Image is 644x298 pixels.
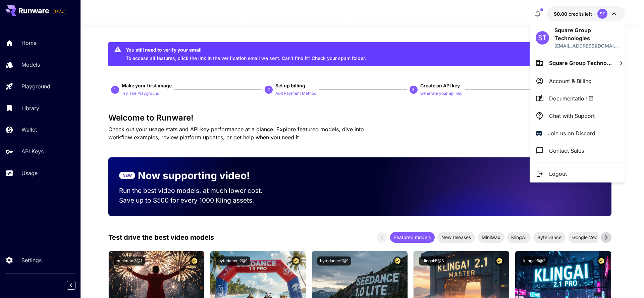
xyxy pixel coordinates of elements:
p: Join us on Discord [548,129,595,137]
button: Square Group Techno... [530,54,625,72]
div: squaregrourealty@gmail.com [554,42,619,49]
p: Account & Billing [549,77,592,85]
span: Square Group Techno... [549,60,612,66]
p: Logout [549,170,567,178]
div: ST [536,31,549,45]
span: Documentation [549,94,594,102]
p: [EMAIL_ADDRESS][DOMAIN_NAME] [554,42,619,49]
p: Square Group Technologies [554,26,619,42]
p: Contact Sales [549,147,584,155]
p: Chat with Support [549,112,595,120]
